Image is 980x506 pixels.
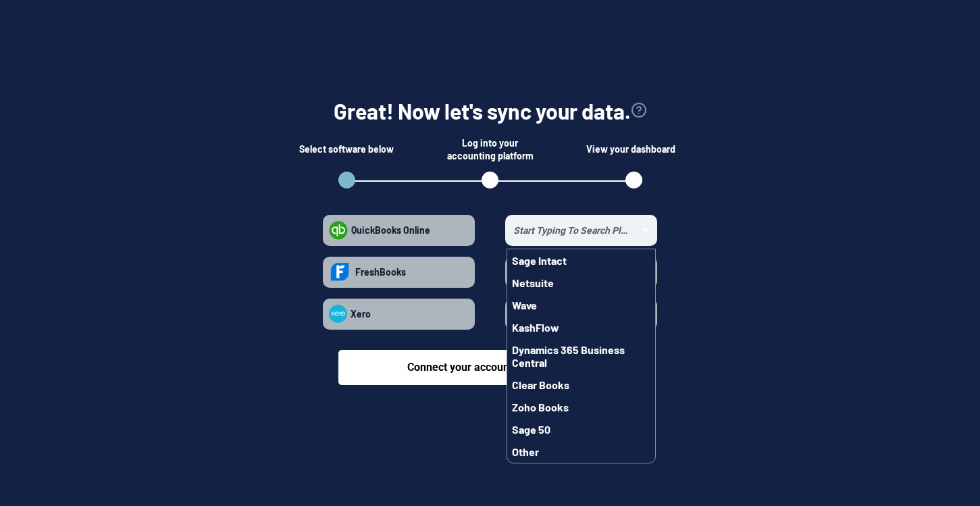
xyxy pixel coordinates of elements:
[299,136,394,163] div: Select software below
[512,254,567,267] span: Sage Intact
[512,401,569,413] span: Zoho Books
[507,222,636,238] input: toggle menuSage IntactNetsuiteWaveKashFlowDynamics 365 Business CentralClear BooksZoho BooksSage ...
[321,172,659,193] ol: Steps Indicator
[512,321,559,334] span: KashFlow
[512,445,539,458] span: Other
[507,418,655,440] button: Sage 50
[507,374,655,396] button: Clear Books
[351,224,430,236] strong: QuickBooks Online
[507,249,655,272] button: Sage Intact
[329,259,352,286] img: freshbooks
[351,308,371,320] strong: Xero
[512,276,554,289] span: Netsuite
[631,96,647,126] button: view accounting link security info
[329,221,348,240] img: quickbooks-online
[329,305,347,323] img: xero
[631,102,647,118] svg: view accounting link security info
[507,272,655,294] button: Netsuite
[512,423,550,436] span: Sage 50
[334,96,631,126] h1: Great! Now let's sync your data.
[586,136,681,163] div: View your dashboard
[443,136,538,163] div: Log into your accounting platform
[639,222,652,238] button: toggle menu
[338,172,355,188] button: open step 1
[507,440,655,463] button: Other
[507,338,655,374] button: Dynamics 365 Business Central
[338,350,642,385] button: Connect your accounting software
[512,299,537,311] span: Wave
[355,266,406,278] strong: FreshBooks
[507,316,655,338] button: KashFlow
[482,172,498,188] button: open step 2
[625,172,642,188] button: open step 3
[512,343,650,369] span: Dynamics 365 Business Central
[512,378,569,391] span: Clear Books
[507,294,655,316] button: Wave
[507,396,655,418] button: Zoho Books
